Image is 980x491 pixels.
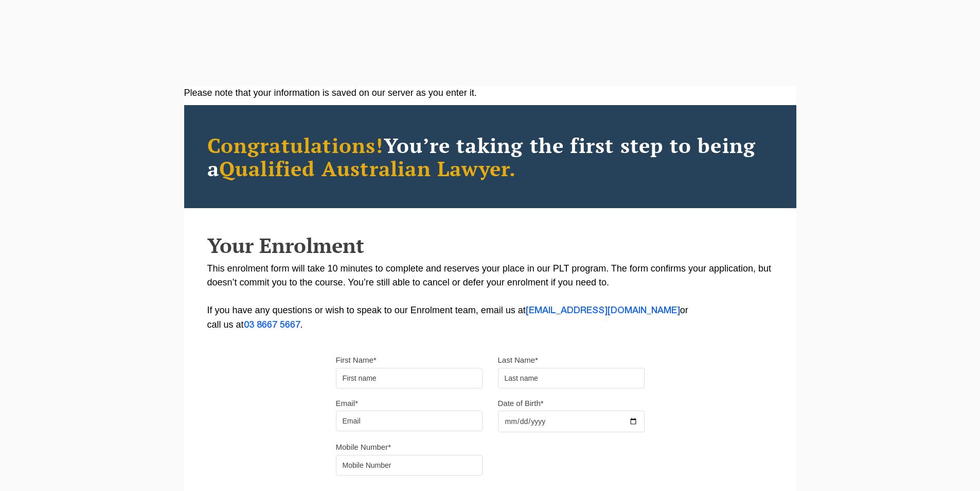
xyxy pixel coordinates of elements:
p: This enrolment form will take 10 minutes to complete and reserves your place in our PLT program. ... [207,262,773,332]
div: Please note that your information is saved on our server as you enter it. [184,86,796,100]
input: Email [336,411,483,431]
span: Congratulations! [207,131,384,159]
label: Date of Birth* [498,398,544,409]
label: First Name* [336,355,377,365]
h2: You’re taking the first step to being a [207,133,773,180]
label: Mobile Number* [336,442,391,452]
h2: Your Enrolment [207,234,773,257]
label: Email* [336,398,358,409]
a: [EMAIL_ADDRESS][DOMAIN_NAME] [526,307,680,315]
a: 03 8667 5667 [244,321,300,329]
input: First name [336,368,483,388]
input: Mobile Number [336,455,483,476]
input: Last name [498,368,645,388]
span: Qualified Australian Lawyer. [219,155,516,182]
label: Last Name* [498,355,538,365]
